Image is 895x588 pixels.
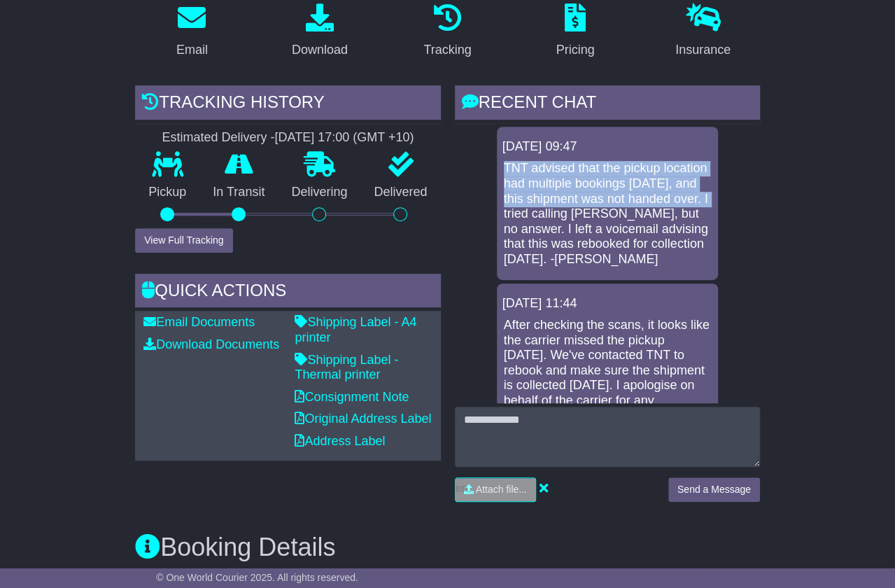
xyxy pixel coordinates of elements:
button: Send a Message [668,477,760,502]
div: Email [176,41,208,59]
span: © One World Courier 2025. All rights reserved. [156,572,358,583]
button: View Full Tracking [135,228,232,253]
div: Tracking history [135,85,440,123]
a: Email Documents [143,315,255,329]
a: Original Address Label [295,412,431,426]
a: Address Label [295,434,385,448]
div: [DATE] 11:44 [502,296,712,311]
div: [DATE] 09:47 [502,139,712,155]
div: Download [292,41,348,59]
div: Tracking [423,41,471,59]
div: Insurance [675,41,731,59]
div: RECENT CHAT [455,85,760,123]
div: Estimated Delivery - [135,130,440,146]
h3: Booking Details [135,533,760,561]
p: In Transit [199,185,278,200]
a: Shipping Label - A4 printer [295,315,416,344]
p: After checking the scans, it looks like the carrier missed the pickup [DATE]. We've contacted TNT... [504,318,711,469]
p: Delivering [278,185,360,200]
p: Delivered [360,185,440,200]
a: Shipping Label - Thermal printer [295,353,398,382]
a: Consignment Note [295,390,409,404]
p: Pickup [135,185,199,200]
a: Download Documents [143,337,279,351]
div: Pricing [556,41,595,59]
p: TNT advised that the pickup location had multiple bookings [DATE], and this shipment was not hand... [504,161,711,267]
div: Quick Actions [135,274,440,311]
div: [DATE] 17:00 (GMT +10) [274,130,414,146]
